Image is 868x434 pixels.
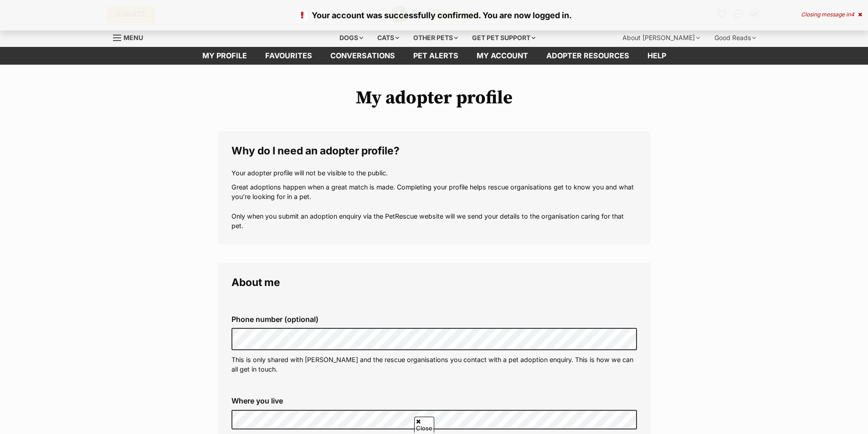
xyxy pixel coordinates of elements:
div: Good Reads [708,29,762,47]
a: Adopter resources [537,47,638,65]
a: Menu [113,29,149,45]
div: Dogs [333,29,370,47]
fieldset: Why do I need an adopter profile? [218,131,651,245]
label: Where you live [231,397,637,405]
p: Great adoptions happen when a great match is made. Completing your profile helps rescue organisat... [231,182,637,231]
legend: About me [231,276,637,288]
div: Other pets [407,29,464,47]
a: Pet alerts [404,47,467,65]
span: Menu [123,34,143,41]
a: My account [467,47,537,65]
div: About [PERSON_NAME] [616,29,706,47]
a: conversations [321,47,404,65]
h1: My adopter profile [218,87,651,108]
div: Get pet support [466,29,542,47]
span: Close [414,417,434,433]
a: Favourites [256,47,321,65]
div: Cats [371,29,406,47]
p: Your adopter profile will not be visible to the public. [231,168,637,178]
p: This is only shared with [PERSON_NAME] and the rescue organisations you contact with a pet adopti... [231,355,637,374]
legend: Why do I need an adopter profile? [231,145,637,157]
a: Help [638,47,675,65]
a: My profile [193,47,256,65]
label: Phone number (optional) [231,315,637,323]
